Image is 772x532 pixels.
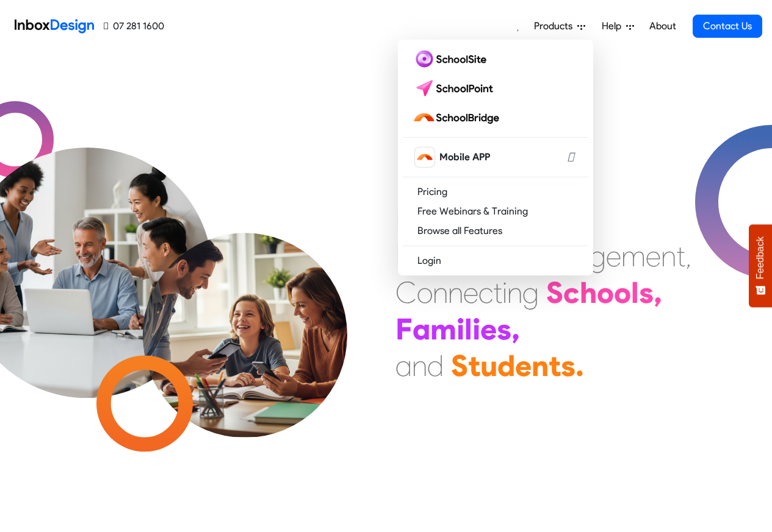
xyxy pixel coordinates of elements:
[117,182,373,438] img: parents_with_child.png
[395,274,417,311] div: C
[606,238,621,274] div: e
[534,19,577,34] span: Products
[415,147,435,167] img: schoolbridge icon
[507,274,522,311] div: n
[398,40,593,275] div: Products
[427,347,444,384] div: d
[614,274,631,311] div: o
[463,274,478,311] div: e
[661,238,676,274] div: n
[546,274,563,311] div: S
[439,150,490,165] span: Mobile APP
[413,108,504,127] img: schoolbridge logo
[413,49,491,69] img: schoolsite logo
[403,221,588,241] a: Browse all Features
[430,311,456,347] div: m
[403,202,588,221] a: Free Webinars & Training
[451,347,468,384] div: S
[580,274,597,311] div: h
[646,14,679,38] a: About
[104,19,164,34] a: 07 281 1600
[693,15,762,38] a: Contact Us
[502,274,507,311] div: i
[448,274,463,311] div: n
[468,347,480,384] div: t
[621,238,646,274] div: m
[511,311,520,347] div: ,
[497,347,515,384] div: d
[639,274,654,311] div: s
[413,311,430,347] div: a
[480,347,497,384] div: u
[515,347,532,384] div: e
[602,19,626,34] span: Help
[631,274,639,311] div: l
[597,14,639,38] a: Help
[685,238,691,274] div: ,
[529,14,590,38] a: Products
[472,311,480,347] div: i
[575,347,584,384] div: .
[532,347,549,384] div: n
[413,79,499,98] img: schoolpoint logo
[403,143,588,172] a: schoolbridge icon Mobile APP
[395,238,411,274] div: E
[403,251,588,271] a: Login
[522,274,539,311] div: g
[480,311,497,347] div: e
[749,224,772,307] button: Feedback - Show survey
[395,201,419,238] div: M
[395,311,413,347] div: F
[561,347,575,384] div: s
[478,274,493,311] div: c
[464,311,472,347] div: l
[654,274,662,311] div: ,
[597,274,614,311] div: o
[755,236,766,279] span: Feedback
[563,274,580,311] div: c
[549,347,561,384] div: t
[417,274,433,311] div: o
[395,201,691,384] div: Maximising Efficient & Engagement, Connecting Schools, Families, and Students.
[497,311,511,347] div: s
[412,347,427,384] div: n
[646,238,661,274] div: e
[590,238,606,274] div: g
[433,274,448,311] div: n
[395,347,412,384] div: a
[456,311,464,347] div: i
[676,238,685,274] div: t
[403,182,588,202] a: Pricing
[493,274,502,311] div: t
